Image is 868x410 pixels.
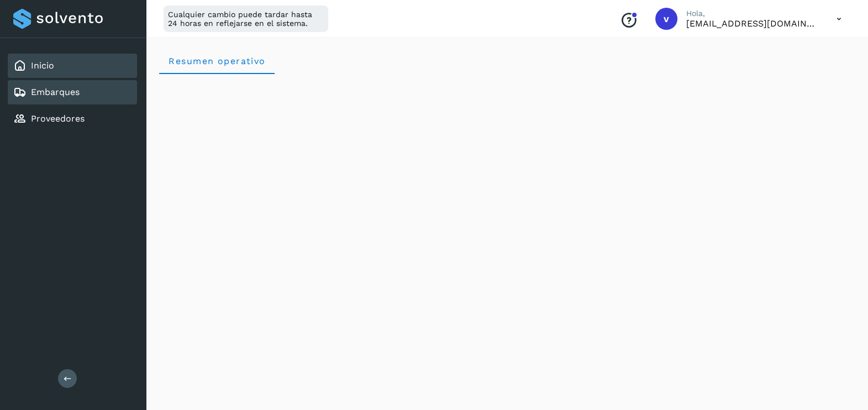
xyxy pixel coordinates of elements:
[31,87,80,97] a: Embarques
[168,56,266,66] span: Resumen operativo
[686,18,819,29] p: vaymartinez@niagarawater.com
[8,107,137,131] div: Proveedores
[8,54,137,78] div: Inicio
[31,60,54,71] a: Inicio
[164,6,328,32] div: Cualquier cambio puede tardar hasta 24 horas en reflejarse en el sistema.
[8,80,137,104] div: Embarques
[686,9,819,18] p: Hola,
[31,113,85,124] a: Proveedores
